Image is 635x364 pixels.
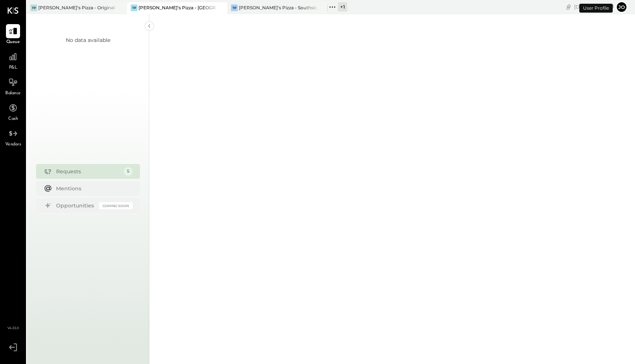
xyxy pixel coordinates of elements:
[0,50,26,71] a: P&L
[239,4,316,11] div: [PERSON_NAME]’s Pizza - Southside
[565,3,572,11] div: copy link
[56,185,129,192] div: Mentions
[5,141,21,148] span: Vendors
[38,4,115,11] div: [PERSON_NAME]’s Pizza - Original
[56,168,120,175] div: Requests
[0,127,26,148] a: Vendors
[231,4,238,11] div: TP
[574,3,614,10] div: [DATE]
[131,4,137,11] div: TP
[139,4,216,11] div: [PERSON_NAME]’s Pizza - [GEOGRAPHIC_DATA]
[56,202,95,209] div: Opportunities
[99,202,133,209] div: Coming Soon
[6,39,20,46] span: Queue
[0,75,26,97] a: Balance
[66,36,110,44] div: No data available
[338,2,347,12] div: + 1
[30,4,37,11] div: TP
[616,1,628,13] button: Jo
[5,90,21,97] span: Balance
[9,65,17,71] span: P&L
[124,167,133,176] div: 5
[8,116,18,122] span: Cash
[0,24,26,46] a: Queue
[0,101,26,122] a: Cash
[579,4,613,13] div: User Profile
